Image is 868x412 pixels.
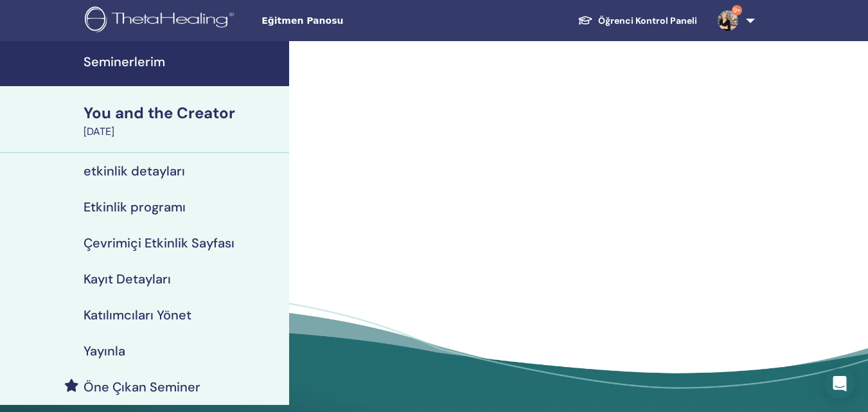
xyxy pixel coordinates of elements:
h4: Seminerlerim [84,54,281,69]
span: 9+ [732,5,742,15]
h4: Etkinlik programı [84,199,186,215]
h4: Kayıt Detayları [84,271,171,287]
div: You and the Creator [84,102,281,124]
img: graduation-cap-white.svg [578,15,593,26]
img: default.jpg [718,10,738,31]
div: Open Intercom Messenger [824,368,855,399]
h4: Yayınla [84,343,125,359]
a: You and the Creator[DATE] [76,102,289,139]
img: logo.png [85,6,238,35]
a: Öğrenci Kontrol Paneli [567,9,707,33]
h4: Çevrimiçi Etkinlik Sayfası [84,235,235,251]
h4: Öne Çıkan Seminer [84,379,200,395]
h4: etkinlik detayları [84,163,185,179]
span: Eğitmen Panosu [261,14,454,28]
h4: Katılımcıları Yönet [84,307,191,323]
div: [DATE] [84,124,281,139]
